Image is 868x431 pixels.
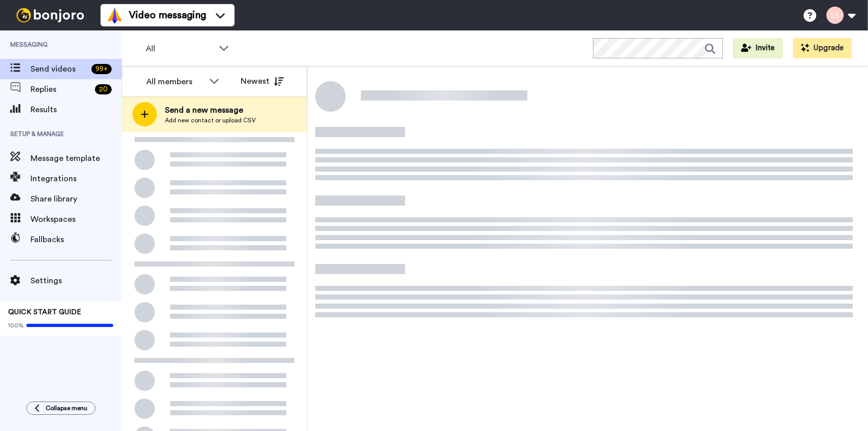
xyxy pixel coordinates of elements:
[8,321,24,329] span: 100%
[30,234,122,246] span: Fallbacks
[233,71,291,91] button: Newest
[30,213,122,225] span: Workspaces
[30,193,122,205] span: Share library
[146,43,214,55] span: All
[30,173,122,185] span: Integrations
[146,76,204,88] div: All members
[165,116,256,124] span: Add new contact or upload CSV
[30,275,122,287] span: Settings
[8,309,81,316] span: QUICK START GUIDE
[30,104,122,116] span: Results
[793,38,852,58] button: Upgrade
[129,8,206,22] span: Video messaging
[107,7,123,23] img: vm-color.svg
[46,404,87,412] span: Collapse menu
[91,64,112,74] div: 99 +
[30,83,91,95] span: Replies
[12,8,88,22] img: bj-logo-header-white.svg
[165,104,256,116] span: Send a new message
[733,38,783,58] button: Invite
[30,152,122,164] span: Message template
[30,63,87,75] span: Send videos
[95,84,112,94] div: 20
[26,402,95,415] button: Collapse menu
